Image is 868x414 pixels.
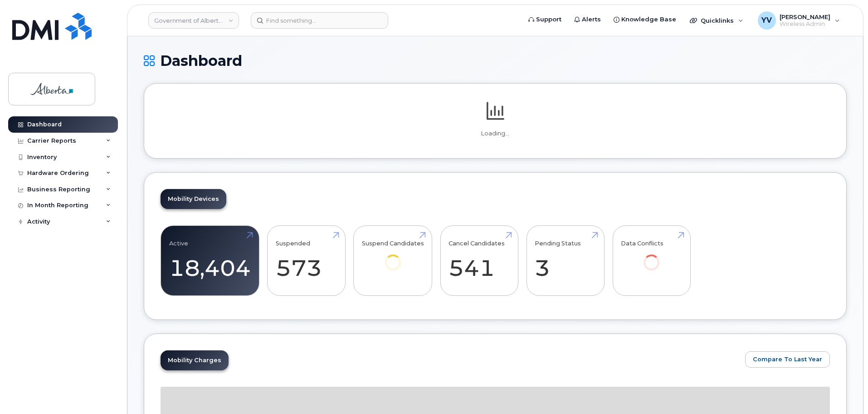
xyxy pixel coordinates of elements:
a: Suspended 573 [276,231,337,291]
a: Cancel Candidates 541 [449,231,510,291]
a: Active 18,404 [169,231,251,291]
a: Data Conflicts [621,231,682,283]
a: Mobility Devices [161,189,226,209]
a: Mobility Charges [161,350,229,370]
h1: Dashboard [144,53,847,69]
p: Loading... [161,130,830,138]
button: Compare To Last Year [745,351,830,368]
a: Pending Status 3 [535,231,596,291]
span: Compare To Last Year [753,355,822,364]
a: Suspend Candidates [362,231,424,283]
